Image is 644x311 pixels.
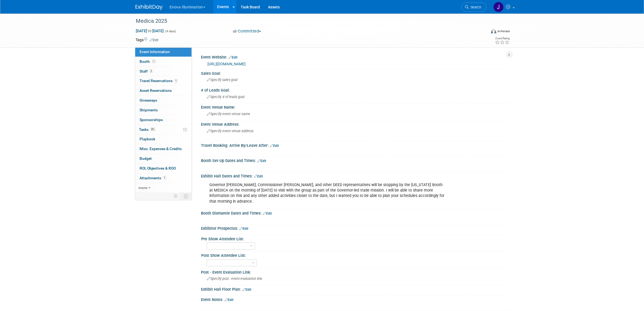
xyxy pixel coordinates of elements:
[135,67,191,76] a: Staff2
[135,115,191,125] a: Sponsorships
[140,166,176,170] span: ROI, Objectives & ROO
[201,251,506,258] div: Post Show Attendee List:
[239,227,248,231] a: Edit
[201,157,509,164] div: Booth Set-Up Dates and Times:
[207,78,237,82] span: Specify sales goal
[201,268,509,275] div: Post - Event Evaluation Link:
[201,172,509,179] div: Exhibit Hall Dates and Times:
[136,5,163,10] img: ExhibitDay
[263,212,272,215] a: Edit
[201,103,509,110] div: Event Venue Name:
[140,156,152,161] span: Budget
[163,176,167,180] span: 1
[135,47,191,57] a: Event Information
[270,144,279,148] a: Edit
[224,298,233,302] a: Edit
[134,16,478,26] div: Medica 2025
[257,159,266,163] a: Edit
[150,127,156,131] span: 0%
[139,127,156,132] span: Tasks
[201,235,506,242] div: Pre Show Attendee List:
[174,79,178,83] span: 1
[495,37,510,40] div: Event Rating
[454,28,510,36] div: Event Format
[201,120,509,127] div: Event Venue Address:
[135,96,191,105] a: Giveaways
[140,98,157,102] span: Giveaways
[461,2,486,12] a: Search
[201,296,509,303] div: Event Notes:
[201,69,509,76] div: Sales Goal:
[135,125,191,134] a: Tasks0%
[206,180,449,207] div: Governor [PERSON_NAME], Commissioner [PERSON_NAME], and other DEED representatives will be stoppi...
[254,174,263,178] a: Edit
[207,112,250,116] span: Specify event venue name
[140,176,167,180] span: Attachments
[140,50,170,54] span: Event Information
[180,193,191,200] td: Toggle Event Tabs
[207,129,253,133] span: Specify event venue address
[135,134,191,144] a: Playbook
[135,76,191,86] a: Travel Reservations1
[140,147,182,151] span: Misc. Expenses & Credits
[147,29,152,33] span: to
[140,88,172,93] span: Asset Reservations
[165,30,176,33] span: (4 days)
[150,38,158,42] a: Edit
[201,86,509,93] div: # of Leads Goal:
[469,5,481,9] span: Search
[135,144,191,154] a: Misc. Expenses & Credits
[135,173,191,183] a: Attachments1
[201,285,509,292] div: Exhibit Hall Floor Plan:
[140,118,163,122] span: Sponsorships
[135,57,191,66] a: Booth
[229,56,237,59] a: Edit
[207,62,246,66] a: [URL][DOMAIN_NAME]
[207,95,245,99] span: Specify # of leads goal
[140,79,178,83] span: Travel Reservations
[201,53,509,60] div: Event Website:
[149,69,153,73] span: 2
[231,28,263,34] button: Committed
[135,183,191,193] a: more
[140,59,156,64] span: Booth
[140,69,153,73] span: Staff
[493,2,504,12] img: Jordyn Kaufer
[135,164,191,173] a: ROI, Objectives & ROO
[201,209,509,216] div: Booth Dismantle Dates and Times:
[140,137,155,141] span: Playbook
[136,37,158,43] td: Tags
[242,288,251,291] a: Edit
[138,186,147,190] span: more
[171,193,181,200] td: Personalize Event Tab Strip
[135,154,191,163] a: Budget
[136,28,164,33] span: [DATE] [DATE]
[207,277,262,281] span: Specify post - event evaluation link
[151,59,156,63] span: Booth not reserved yet
[135,86,191,95] a: Asset Reservations
[491,29,496,33] img: Format-Inperson.png
[201,224,509,231] div: Exhibitor Prospectus:
[140,108,158,112] span: Shipments
[201,141,509,148] div: Travel Booking: Arrive By/Leave After:
[135,105,191,115] a: Shipments
[497,29,510,33] div: In-Person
